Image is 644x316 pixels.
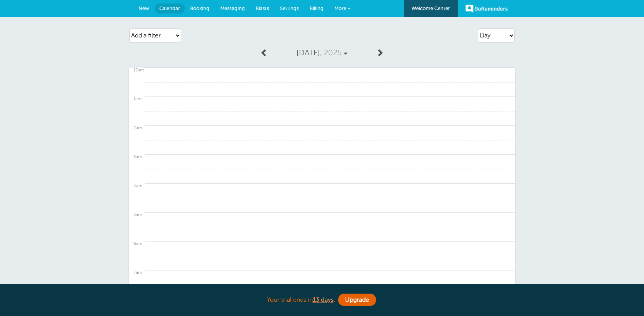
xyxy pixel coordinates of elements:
[133,68,144,73] div: 12am
[133,241,144,246] div: 6am
[310,5,324,11] span: Billing
[155,3,185,14] a: Calendar
[133,125,144,130] div: 2am
[256,5,269,11] span: Blasts
[190,5,209,11] span: Booking
[133,270,144,275] div: 7am
[272,44,372,61] a: [DATE], 2025
[159,5,180,11] span: Calendar
[133,212,144,217] div: 5am
[320,48,342,57] span: , 2025
[613,285,636,308] iframe: Resource center
[334,5,346,11] span: More
[338,294,376,306] a: Upgrade
[129,292,515,308] div: Your trial ends in .
[133,183,144,188] div: 4am
[313,296,334,303] a: 13 days
[133,96,144,101] div: 1am
[220,5,245,11] span: Messaging
[280,5,299,11] span: Settings
[297,48,320,57] span: [DATE]
[138,5,149,11] span: New
[133,154,144,159] div: 3am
